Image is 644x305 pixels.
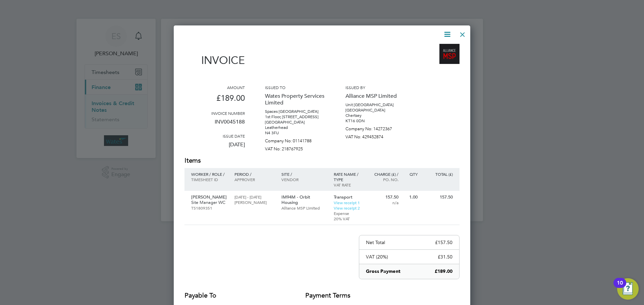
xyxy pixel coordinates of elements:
[345,90,406,102] p: Alliance MSP Limited
[234,200,274,205] p: [PERSON_NAME]
[435,239,452,245] p: £157.50
[438,254,452,260] p: £31.50
[281,177,327,182] p: Vendor
[281,195,327,205] p: IM94M - Orbit Housing
[439,44,460,64] img: alliancemsp-logo-remittance.png
[366,254,388,260] p: VAT (20%)
[366,268,400,275] p: Gross Payment
[265,90,325,109] p: Wates Property Services Limited
[184,291,285,300] h2: Payable to
[184,85,245,90] h3: Amount
[191,195,228,200] p: [PERSON_NAME]
[305,291,366,300] h2: Payment terms
[265,85,325,90] h3: Issued to
[369,195,398,200] p: 157.50
[184,116,245,133] p: INV0045188
[184,133,245,139] h3: Issue date
[184,139,245,156] p: [DATE]
[369,200,398,205] p: n/a
[265,109,325,114] p: Spaces [GEOGRAPHIC_DATA]
[234,177,274,182] p: Approver
[345,113,406,118] p: Chertsey
[617,283,623,292] div: 10
[184,156,460,165] h2: Items
[234,171,274,177] p: Period /
[184,110,245,116] h3: Invoice number
[191,177,228,182] p: Timesheet ID
[345,107,406,113] p: [GEOGRAPHIC_DATA]
[334,205,360,211] a: View receipt 2
[184,90,245,110] p: £189.00
[334,171,363,182] p: Rate name / type
[265,114,325,120] p: 1st Floor, [STREET_ADDRESS]
[191,205,228,211] p: TS1809351
[345,124,406,132] p: Company No: 14272367
[424,195,453,200] p: 157.50
[265,120,325,125] p: [GEOGRAPHIC_DATA]
[184,54,245,67] h1: Invoice
[345,118,406,124] p: KT16 0DN
[234,194,274,200] p: [DATE] - [DATE]
[334,216,363,221] p: 20% VAT
[265,130,325,136] p: N4 3FU
[334,200,360,205] a: View receipt 1
[265,144,325,152] p: VAT No: 218767925
[424,171,453,177] p: Total (£)
[617,278,639,300] button: Open Resource Center, 10 new notifications
[281,171,327,177] p: Site /
[435,268,452,275] p: £189.00
[334,182,363,187] p: VAT rate
[369,171,398,177] p: Charge (£) /
[405,171,418,177] p: QTY
[281,205,327,211] p: Alliance MSP Limited
[265,125,325,130] p: Leatherhead
[345,85,406,90] h3: Issued by
[366,239,385,245] p: Net Total
[191,200,228,205] p: Site Manager WC
[191,171,228,177] p: Worker / Role /
[345,102,406,107] p: Unit [GEOGRAPHIC_DATA]
[369,177,398,182] p: Po. No.
[334,195,363,200] p: Transport
[265,136,325,144] p: Company No: 01141788
[405,195,418,200] p: 1.00
[345,132,406,140] p: VAT No: 429452874
[334,211,363,216] p: Expense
